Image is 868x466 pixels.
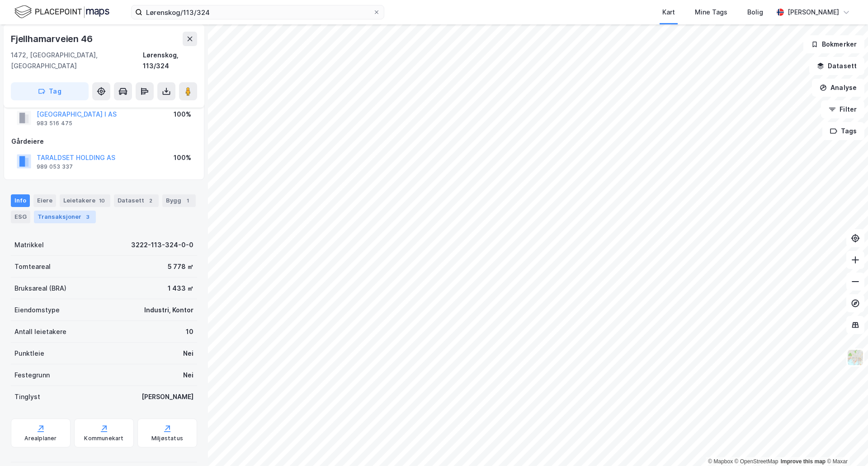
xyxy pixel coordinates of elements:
div: Tomteareal [14,261,51,272]
div: 100% [174,109,191,120]
div: Bolig [747,7,763,18]
img: logo.f888ab2527a4732fd821a326f86c7f29.svg [14,4,109,20]
button: Bokmerker [803,35,864,53]
div: 989 053 337 [37,163,73,170]
img: Z [847,349,864,366]
div: Kommunekart [84,435,123,442]
div: Transaksjoner [34,211,96,223]
a: Improve this map [781,458,826,465]
button: Filter [821,100,864,118]
div: Bygg [162,194,196,207]
div: Gårdeiere [11,136,197,147]
div: Lørenskog, 113/324 [143,50,197,71]
div: [PERSON_NAME] [788,7,839,18]
div: Matrikkel [14,240,44,250]
button: Tag [11,82,89,100]
div: [PERSON_NAME] [142,391,193,402]
div: 3 [83,212,92,221]
button: Analyse [812,79,864,97]
div: Mine Tags [695,7,727,18]
button: Tags [822,122,864,140]
div: Info [11,194,30,207]
div: 10 [97,196,107,205]
div: 1 [183,196,192,205]
div: Punktleie [14,348,44,359]
div: Kart [662,7,675,18]
iframe: Chat Widget [823,423,868,466]
div: Leietakere [60,194,110,207]
div: 1472, [GEOGRAPHIC_DATA], [GEOGRAPHIC_DATA] [11,50,143,71]
div: Eiendomstype [14,305,60,315]
div: Datasett [114,194,159,207]
div: Antall leietakere [14,326,66,337]
a: OpenStreetMap [735,458,778,465]
div: Eiere [33,194,56,207]
div: 1 433 ㎡ [168,283,193,294]
div: Arealplaner [24,435,57,442]
div: Fjellhamarveien 46 [11,32,94,46]
div: Bruksareal (BRA) [14,283,66,294]
a: Mapbox [708,458,733,465]
div: 3222-113-324-0-0 [131,240,193,250]
div: ESG [11,211,30,223]
div: Kontrollprogram for chat [823,423,868,466]
div: Nei [183,348,193,359]
div: Miljøstatus [151,435,183,442]
div: Festegrunn [14,370,50,381]
div: Tinglyst [14,391,40,402]
div: Nei [183,370,193,381]
div: 10 [186,326,193,337]
div: 100% [174,152,191,163]
input: Søk på adresse, matrikkel, gårdeiere, leietakere eller personer [142,5,373,19]
div: 5 778 ㎡ [168,261,193,272]
div: 2 [146,196,155,205]
div: Industri, Kontor [144,305,193,315]
button: Datasett [809,57,864,75]
div: 983 516 475 [37,120,72,127]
